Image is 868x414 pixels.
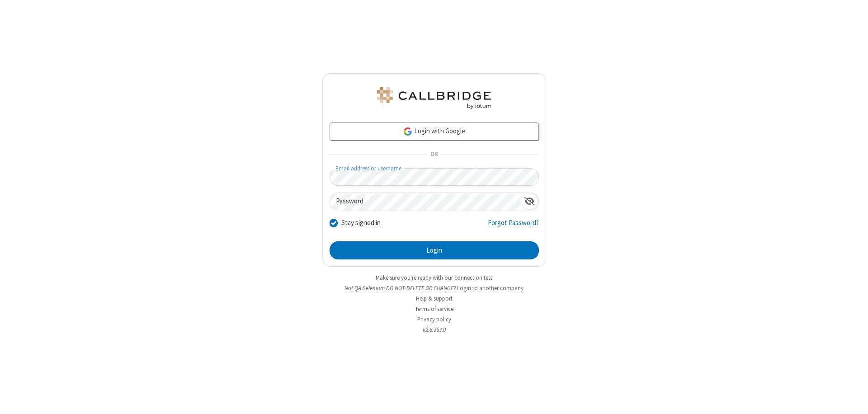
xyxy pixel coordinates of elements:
a: Terms of service [415,305,453,313]
li: Not QA Selenium DO NOT DELETE OR CHANGE? [322,284,546,292]
span: OR [427,148,441,161]
input: Password [330,193,521,211]
button: Login to another company [457,284,524,292]
img: QA Selenium DO NOT DELETE OR CHANGE [375,87,493,109]
a: Login with Google [330,122,539,141]
button: Login [330,241,539,259]
li: v2.6.353.0 [322,325,546,334]
a: Make sure you're ready with our connection test [376,274,492,282]
input: Email address or username [330,168,539,186]
a: Forgot Password? [488,218,539,235]
a: Privacy policy [417,315,451,323]
img: google-icon.png [403,127,413,136]
label: Stay signed in [341,218,381,228]
a: Help & support [416,295,453,302]
div: Show password [521,193,538,210]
